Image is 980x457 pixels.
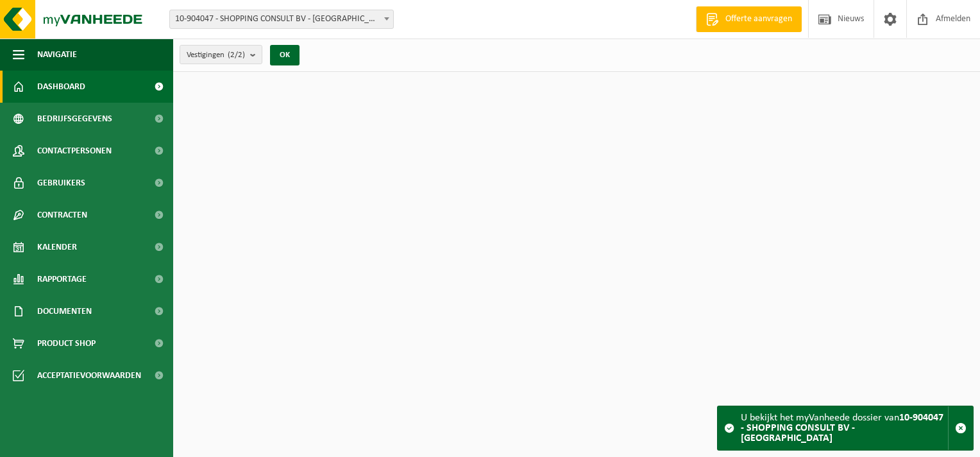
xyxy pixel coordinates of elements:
[180,45,262,64] button: Vestigingen(2/2)
[696,6,802,32] a: Offerte aanvragen
[37,135,112,167] span: Contactpersonen
[37,263,87,295] span: Rapportage
[722,13,795,26] span: Offerte aanvragen
[270,45,300,65] button: OK
[170,10,393,28] span: 10-904047 - SHOPPING CONSULT BV - ANTWERPEN
[187,46,245,65] span: Vestigingen
[37,295,92,327] span: Documenten
[37,103,112,135] span: Bedrijfsgegevens
[37,231,77,263] span: Kalender
[37,71,85,103] span: Dashboard
[37,167,85,199] span: Gebruikers
[37,359,141,392] span: Acceptatievoorwaarden
[37,199,87,231] span: Contracten
[169,10,394,29] span: 10-904047 - SHOPPING CONSULT BV - ANTWERPEN
[37,327,96,359] span: Product Shop
[741,413,943,444] strong: 10-904047 - SHOPPING CONSULT BV - [GEOGRAPHIC_DATA]
[741,406,948,450] div: U bekijkt het myVanheede dossier van
[37,39,77,71] span: Navigatie
[228,51,245,59] count: (2/2)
